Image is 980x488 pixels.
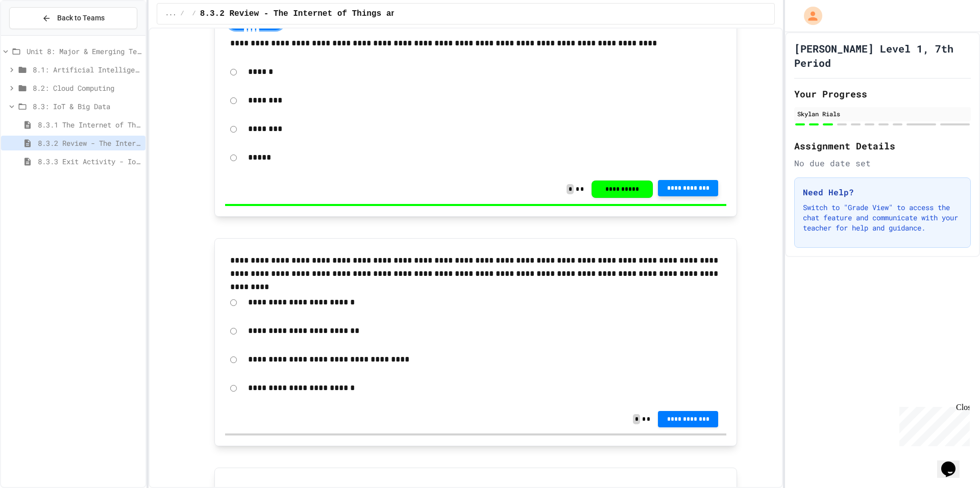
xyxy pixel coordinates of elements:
div: Chat with us now!Close [4,4,70,65]
span: Unit 8: Major & Emerging Technologies [27,46,141,57]
h3: Need Help? [803,186,962,198]
div: My Account [793,4,825,28]
h1: [PERSON_NAME] Level 1, 7th Period [794,41,971,70]
span: 8.3.2 Review - The Internet of Things and Big Data [200,8,445,20]
div: No due date set [794,157,971,169]
span: 8.2: Cloud Computing [33,83,141,93]
span: / [180,10,184,18]
div: Skylan Rials [797,109,968,118]
button: Back to Teams [9,7,137,29]
iframe: chat widget [895,403,970,446]
span: / [192,10,196,18]
span: 8.1: Artificial Intelligence Basics [33,64,141,75]
h2: Your Progress [794,87,971,101]
span: 8.3.2 Review - The Internet of Things and Big Data [38,138,141,148]
h2: Assignment Details [794,139,971,153]
span: 8.3.1 The Internet of Things and Big Data: Our Connected Digital World [38,119,141,130]
p: Switch to "Grade View" to access the chat feature and communicate with your teacher for help and ... [803,202,962,233]
span: Back to Teams [57,13,105,23]
span: 8.3: IoT & Big Data [33,101,141,112]
span: ... [165,10,177,18]
span: 8.3.3 Exit Activity - IoT Data Detective Challenge [38,156,141,167]
iframe: chat widget [937,447,970,478]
